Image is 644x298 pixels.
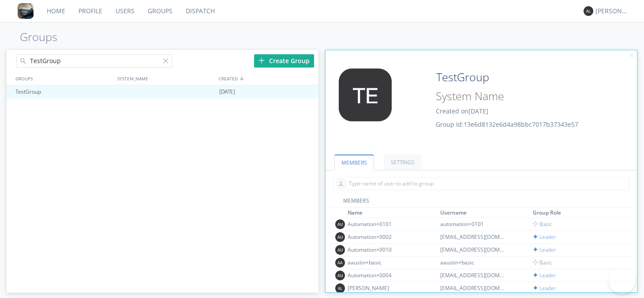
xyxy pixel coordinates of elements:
[533,233,556,241] span: Leader
[348,220,414,228] div: Automation+0101
[217,72,319,85] div: CREATED
[335,219,345,229] img: 373638.png
[335,232,345,242] img: 373638.png
[595,7,629,15] div: [PERSON_NAME]
[346,207,439,218] th: Toggle SortBy
[533,259,552,266] span: Basic
[533,272,556,279] span: Leader
[629,53,635,59] img: cancel.svg
[440,272,506,279] div: [EMAIL_ADDRESS][DOMAIN_NAME]
[440,259,506,266] div: aaustin+basic
[468,107,488,115] span: [DATE]
[334,155,374,170] a: MEMBERS
[335,258,345,268] img: 373638.png
[348,284,414,292] div: [PERSON_NAME]
[440,233,506,241] div: [EMAIL_ADDRESS][DOMAIN_NAME]
[609,267,635,294] iframe: Toggle Customer Support
[335,245,345,255] img: 373638.png
[440,220,506,228] div: automation+0101
[533,284,556,292] span: Leader
[440,284,506,292] div: [EMAIL_ADDRESS][DOMAIN_NAME]
[115,72,217,85] div: SYSTEM_NAME
[436,120,578,128] span: Group Id: 13e6d8132e6d4a98bbc7017b37343e57
[532,207,621,218] th: Toggle SortBy
[333,177,629,190] input: Type name of user to add to group
[330,197,633,207] div: MEMBERS
[348,246,414,253] div: Automation+0010
[13,85,114,98] div: TestGroup
[584,6,593,16] img: 373638.png
[335,271,345,280] img: 373638.png
[436,107,488,115] span: Created on
[332,68,398,121] img: 373638.png
[348,233,414,241] div: Automation+0002
[440,246,506,253] div: [EMAIL_ADDRESS][DOMAIN_NAME]
[335,283,345,293] img: 373638.png
[18,3,34,19] img: 8ff700cf5bab4eb8a436322861af2272
[13,72,113,85] div: GROUPS
[433,88,575,105] input: System Name
[533,246,556,253] span: Leader
[433,68,575,86] input: Group Name
[219,85,235,98] span: [DATE]
[7,85,318,98] a: TestGroup[DATE]
[16,54,172,68] input: Search groups
[348,272,414,279] div: Automation+0004
[384,155,422,170] a: SETTINGS
[439,207,532,218] th: Toggle SortBy
[533,220,552,228] span: Basic
[254,54,314,68] div: Create Group
[258,57,265,64] img: plus.svg
[348,259,414,266] div: aaustin+basic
